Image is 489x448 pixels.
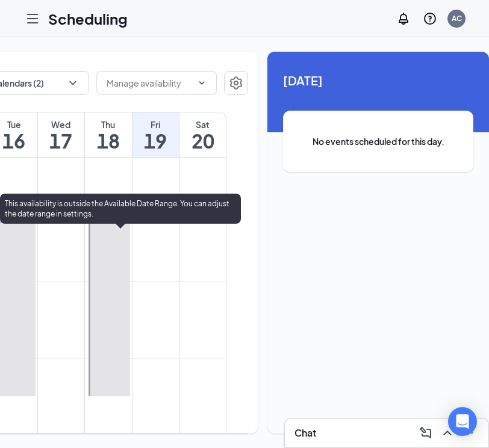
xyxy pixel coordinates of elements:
[25,11,40,26] svg: Hamburger
[85,130,131,151] h1: 18
[48,8,128,29] h1: Scheduling
[38,130,84,151] h1: 17
[132,118,179,130] div: Fri
[294,426,316,440] h3: Chat
[85,118,131,130] div: Thu
[416,423,435,443] button: ComposeMessage
[448,407,477,436] div: Open Intercom Messenger
[224,71,248,95] button: Settings
[179,112,226,157] a: September 20, 2025
[38,112,84,157] a: September 17, 2025
[229,76,243,90] svg: Settings
[396,11,411,26] svg: Notifications
[132,130,179,151] h1: 19
[107,76,192,90] input: Manage availability
[224,71,248,97] a: Settings
[423,11,437,26] svg: QuestionInfo
[440,426,455,440] svg: ChevronUp
[85,112,131,157] a: September 18, 2025
[438,423,457,443] button: ChevronUp
[38,118,84,130] div: Wed
[452,13,462,23] div: AC
[307,135,449,148] span: No events scheduled for this day.
[67,77,79,89] svg: ChevronDown
[179,118,226,130] div: Sat
[197,78,207,88] svg: ChevronDown
[132,112,179,157] a: September 19, 2025
[419,426,433,440] svg: ComposeMessage
[179,130,226,151] h1: 20
[283,71,473,90] span: [DATE]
